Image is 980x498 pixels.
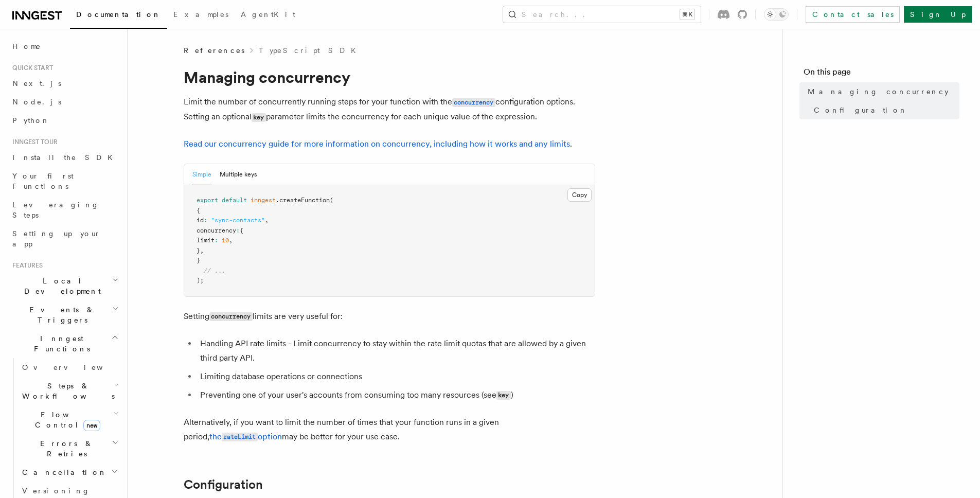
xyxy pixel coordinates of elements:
[18,438,112,459] span: Errors & Retries
[184,139,570,149] a: Read our concurrency guide for more information on concurrency, including how it works and any li...
[8,329,121,358] button: Inngest Functions
[810,101,959,119] a: Configuration
[235,3,301,28] a: AgentKit
[204,217,207,224] span: :
[12,172,74,190] span: Your first Functions
[222,433,258,441] code: rateLimit
[240,227,243,234] span: {
[167,3,235,28] a: Examples
[8,224,121,253] a: Setting up your app
[12,79,61,87] span: Next.js
[567,188,592,202] button: Copy
[814,105,907,115] span: Configuration
[215,237,218,244] span: :
[184,95,595,124] p: Limit the number of concurrently running steps for your function with the configuration options. ...
[8,195,121,224] a: Leveraging Steps
[222,197,247,204] span: default
[8,64,53,72] span: Quick start
[8,167,121,195] a: Your first Functions
[22,363,128,371] span: Overview
[18,405,121,434] button: Flow Controlnew
[804,66,959,82] h4: On this page
[8,272,121,300] button: Local Development
[184,415,595,444] p: Alternatively, if you want to limit the number of times that your function runs in a given period...
[197,227,236,234] span: concurrency
[197,207,200,214] span: {
[197,237,215,244] span: limit
[8,305,112,325] span: Events & Triggers
[8,333,111,354] span: Inngest Functions
[904,6,972,23] a: Sign Up
[8,37,121,56] a: Home
[209,432,282,441] a: therateLimitoption
[236,227,240,234] span: :
[806,6,900,23] a: Contact sales
[8,148,121,167] a: Install the SDK
[18,358,121,377] a: Overview
[184,68,595,86] h1: Managing concurrency
[496,391,511,400] code: key
[18,381,115,401] span: Steps & Workflows
[8,300,121,329] button: Events & Triggers
[18,467,107,477] span: Cancellation
[452,98,495,107] code: concurrency
[804,82,959,101] a: Managing concurrency
[197,217,204,224] span: id
[8,74,121,93] a: Next.js
[204,267,225,274] span: // ...
[197,369,595,384] li: Limiting database operations or connections
[229,237,233,244] span: ,
[808,86,949,97] span: Managing concurrency
[22,487,90,495] span: Versioning
[276,197,330,204] span: .createFunction
[12,229,101,248] span: Setting up your app
[8,276,112,296] span: Local Development
[680,9,694,20] kbd: ⌘K
[18,463,121,482] button: Cancellation
[209,312,253,321] code: concurrency
[265,217,269,224] span: ,
[184,477,263,492] a: Configuration
[12,98,61,106] span: Node.js
[197,336,595,365] li: Handling API rate limits - Limit concurrency to stay within the rate limit quotas that are allowe...
[222,237,229,244] span: 10
[184,137,595,151] p: .
[452,97,495,106] a: concurrency
[8,111,121,130] a: Python
[184,309,595,324] p: Setting limits are very useful for:
[764,8,789,21] button: Toggle dark mode
[259,45,362,56] a: TypeScript SDK
[173,10,228,19] span: Examples
[251,197,276,204] span: inngest
[12,116,50,124] span: Python
[197,388,595,403] li: Preventing one of your user's accounts from consuming too many resources (see )
[192,164,211,185] button: Simple
[8,138,58,146] span: Inngest tour
[12,41,41,51] span: Home
[8,261,43,270] span: Features
[197,277,204,284] span: );
[197,247,200,254] span: }
[503,6,701,23] button: Search...⌘K
[18,410,113,430] span: Flow Control
[241,10,295,19] span: AgentKit
[197,257,200,264] span: }
[12,201,99,219] span: Leveraging Steps
[220,164,257,185] button: Multiple keys
[8,93,121,111] a: Node.js
[211,217,265,224] span: "sync-contacts"
[184,45,244,56] span: References
[83,420,100,431] span: new
[197,197,218,204] span: export
[330,197,333,204] span: (
[70,3,167,29] a: Documentation
[200,247,204,254] span: ,
[76,10,161,19] span: Documentation
[12,153,119,162] span: Install the SDK
[252,113,266,122] code: key
[18,434,121,463] button: Errors & Retries
[18,377,121,405] button: Steps & Workflows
